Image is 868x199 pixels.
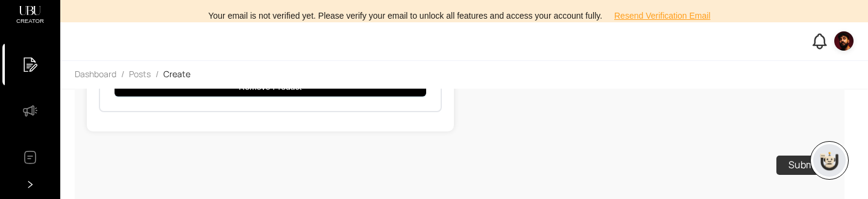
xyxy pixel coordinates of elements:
[605,6,720,25] button: Resend Verification Email
[834,31,854,51] img: 19:03:17.jpeg
[163,68,190,80] span: Create
[68,6,861,25] div: Your email is not verified yet. Please verify your email to unlock all features and access your a...
[121,68,124,81] li: /
[776,156,832,175] button: Submit
[614,9,711,22] span: Resend Verification Email
[26,180,34,189] span: right
[156,68,159,81] li: /
[817,148,841,172] img: chatboticon-C4A3G2IU.png
[788,157,820,172] span: Submit
[127,68,153,81] a: Posts
[16,18,44,21] span: CREATOR
[75,68,116,80] span: Dashboard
